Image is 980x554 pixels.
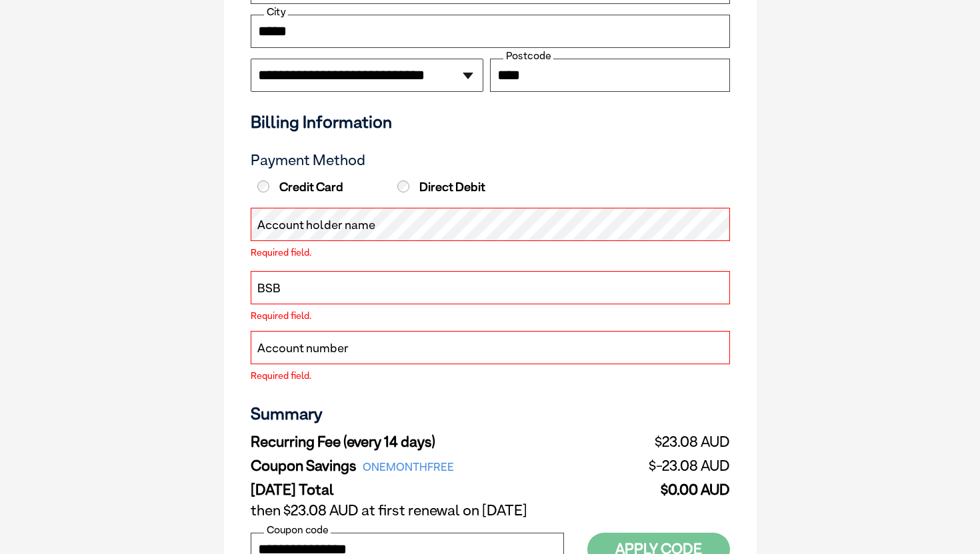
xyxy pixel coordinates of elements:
[251,404,730,423] h3: Summary
[251,454,594,478] td: Coupon Savings
[503,50,553,62] label: Postcode
[251,311,730,320] label: Required field.
[357,458,461,477] span: ONEMONTHFREE
[257,280,281,297] label: BSB
[594,478,730,499] td: $0.00 AUD
[394,180,531,194] label: Direct Debit
[264,524,331,536] label: Coupon code
[251,499,730,523] td: then $23.08 AUD at first renewal on [DATE]
[397,180,409,192] input: Direct Debit
[251,248,730,257] label: Required field.
[264,6,288,18] label: City
[257,180,269,192] input: Credit Card
[594,454,730,478] td: $-23.08 AUD
[594,430,730,454] td: $23.08 AUD
[251,430,594,454] td: Recurring Fee (every 14 days)
[251,152,730,169] h3: Payment Method
[251,478,594,499] td: [DATE] Total
[257,216,375,234] label: Account holder name
[257,340,349,357] label: Account number
[251,112,730,132] h3: Billing Information
[254,180,391,194] label: Credit Card
[251,371,730,380] label: Required field.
